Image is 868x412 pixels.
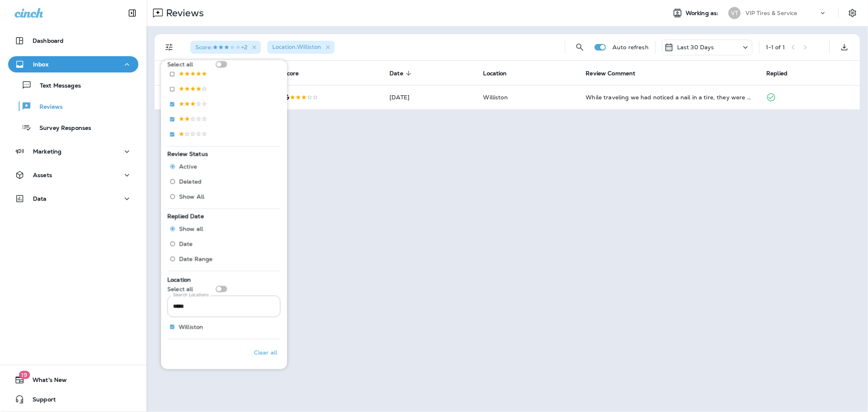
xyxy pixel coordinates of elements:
div: Score:3 Stars+2 [190,41,261,54]
span: Replied [766,70,798,77]
button: Collapse Sidebar [121,5,144,21]
span: Review Status [168,150,208,158]
span: Score [283,70,310,77]
p: Marketing [33,148,61,155]
span: Score [283,70,299,77]
span: Date [389,70,403,77]
div: 1 - 1 of 1 [766,44,785,50]
span: Support [24,396,56,406]
button: Assets [8,167,138,183]
p: Last 30 Days [677,44,714,50]
button: Inbox [8,56,138,72]
button: 19What's New [8,372,138,388]
p: Inbox [33,61,48,68]
p: Williston [179,324,203,330]
span: Location [483,70,507,77]
p: Auto refresh [612,44,649,50]
button: Filters [161,39,177,55]
span: What's New [24,377,67,386]
span: Location [168,276,191,283]
p: Clear all [254,349,277,356]
span: Active [179,163,197,170]
span: Date [179,241,193,247]
p: Assets [33,172,52,178]
button: Survey Responses [8,119,138,136]
div: While traveling we had noticed a nail in a tire, they were very accommodating and efficient while... [586,93,754,101]
p: Select all [168,61,193,68]
div: VT [728,7,741,19]
button: Search Reviews [572,39,588,55]
span: Review Comment [586,70,646,77]
span: Score : +2 [195,44,247,51]
span: Deleted [179,178,202,185]
button: Settings [845,6,860,20]
p: Data [33,195,47,202]
button: Reviews [8,98,138,115]
span: Date Range [179,256,213,262]
span: Show All [179,193,205,200]
div: Location:Williston [267,41,335,54]
span: Replied [766,70,787,77]
button: Export as CSV [836,39,853,55]
p: Reviews [163,7,204,19]
p: Survey Responses [31,125,91,132]
div: Filters [161,55,287,369]
span: Working as: [686,10,720,17]
span: Review Comment [586,70,636,77]
label: Search Locations [173,292,209,298]
button: Clear all [251,342,280,363]
button: Dashboard [8,33,138,49]
span: 19 [19,371,30,379]
button: Marketing [8,143,138,160]
p: Dashboard [33,37,63,44]
span: Replied Date [168,213,204,220]
p: Select all [168,286,193,292]
span: Location [483,70,518,77]
td: [DATE] [383,85,477,110]
button: Data [8,191,138,207]
span: Date [389,70,414,77]
button: Support [8,391,138,408]
button: Text Messages [8,77,138,94]
span: Location : Williston [272,43,321,50]
p: Reviews [31,103,63,111]
p: VIP Tires & Service [746,10,798,16]
span: Show all [179,226,203,232]
p: Text Messages [32,82,81,90]
span: Williston [483,94,508,101]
